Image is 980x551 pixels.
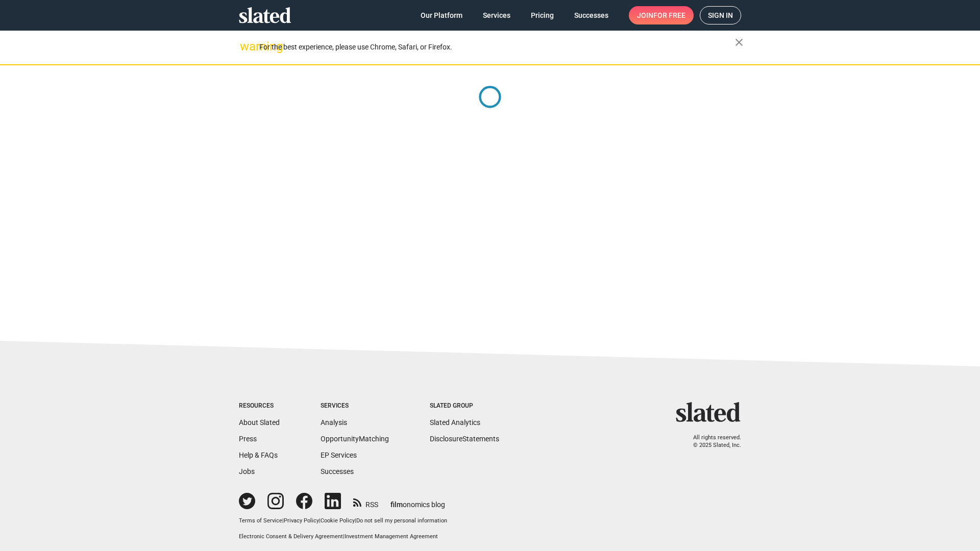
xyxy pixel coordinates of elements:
[321,435,389,443] a: OpportunityMatching
[356,517,447,525] button: Do not sell my personal information
[531,6,554,24] span: Pricing
[637,6,685,24] span: Join
[355,517,356,524] span: |
[390,492,445,510] a: filmonomics blog
[259,40,735,54] div: For the best experience, please use Chrome, Safari, or Firefox.
[566,6,617,24] a: Successes
[700,6,741,24] a: Sign in
[430,402,499,410] div: Slated Group
[239,533,343,540] a: Electronic Consent & Delivery Agreement
[239,435,257,443] a: Press
[430,418,480,427] a: Slated Analytics
[708,7,733,24] span: Sign in
[682,434,741,449] p: All rights reserved. © 2025 Slated, Inc.
[240,40,252,53] mat-icon: warning
[733,36,745,48] mat-icon: close
[475,6,519,24] a: Services
[345,533,438,540] a: Investment Management Agreement
[239,402,280,410] div: Resources
[321,402,389,410] div: Services
[574,6,608,24] span: Successes
[239,418,280,427] a: About Slated
[523,6,562,24] a: Pricing
[321,418,347,427] a: Analysis
[239,451,278,459] a: Help & FAQs
[284,517,319,524] a: Privacy Policy
[321,517,355,524] a: Cookie Policy
[319,517,321,524] span: |
[421,6,462,24] span: Our Platform
[412,6,471,24] a: Our Platform
[321,451,357,459] a: EP Services
[430,435,499,443] a: DisclosureStatements
[653,6,685,24] span: for free
[321,467,354,475] a: Successes
[343,533,345,540] span: |
[390,500,403,509] span: film
[239,467,255,475] a: Jobs
[629,6,694,24] a: Joinfor free
[239,517,282,524] a: Terms of Service
[483,6,510,24] span: Services
[282,517,284,524] span: |
[353,494,378,510] a: RSS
